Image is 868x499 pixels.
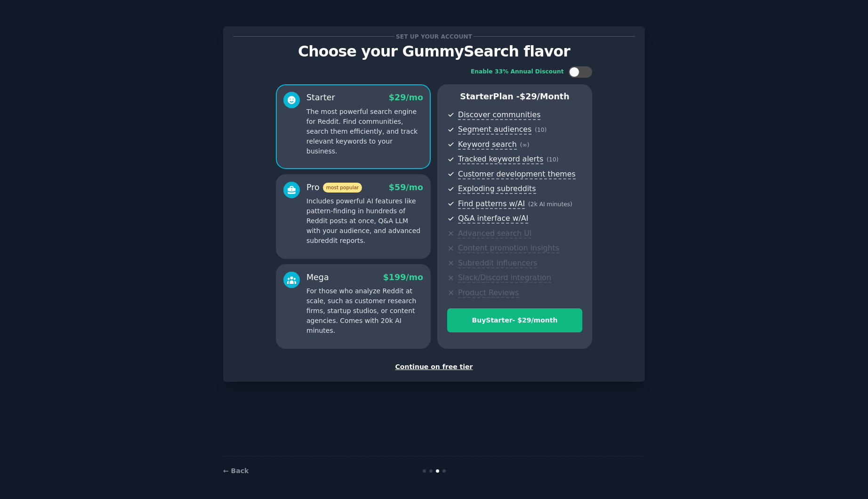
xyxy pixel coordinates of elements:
[547,156,558,163] span: ( 10 )
[458,214,528,224] span: Q&A interface w/AI
[447,308,582,332] button: BuyStarter- $29/month
[306,92,335,104] div: Starter
[520,142,530,148] span: ( ∞ )
[458,169,576,179] span: Customer development themes
[389,183,423,192] span: $ 59 /mo
[458,110,540,120] span: Discover communities
[471,68,564,76] div: Enable 33% Annual Discount
[520,92,570,101] span: $ 29 /month
[535,127,547,133] span: ( 10 )
[306,272,329,283] div: Mega
[458,258,537,268] span: Subreddit influencers
[458,154,543,164] span: Tracked keyword alerts
[458,288,519,298] span: Product Reviews
[233,43,635,60] p: Choose your GummySearch flavor
[306,107,423,156] p: The most powerful search engine for Reddit. Find communities, search them efficiently, and track ...
[458,125,531,135] span: Segment audiences
[458,273,551,283] span: Slack/Discord integration
[223,467,249,475] a: ← Back
[306,182,362,193] div: Pro
[458,140,517,150] span: Keyword search
[458,184,536,194] span: Exploding subreddits
[394,32,474,41] span: Set up your account
[389,93,423,102] span: $ 29 /mo
[458,229,531,239] span: Advanced search UI
[458,199,525,209] span: Find patterns w/AI
[448,315,582,325] div: Buy Starter - $ 29 /month
[458,243,559,253] span: Content promotion insights
[323,183,362,193] span: most popular
[233,362,635,372] div: Continue on free tier
[528,201,572,208] span: ( 2k AI minutes )
[383,273,423,282] span: $ 199 /mo
[306,286,423,336] p: For those who analyze Reddit at scale, such as customer research firms, startup studios, or conte...
[306,196,423,246] p: Includes powerful AI features like pattern-finding in hundreds of Reddit posts at once, Q&A LLM w...
[447,91,582,103] p: Starter Plan -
